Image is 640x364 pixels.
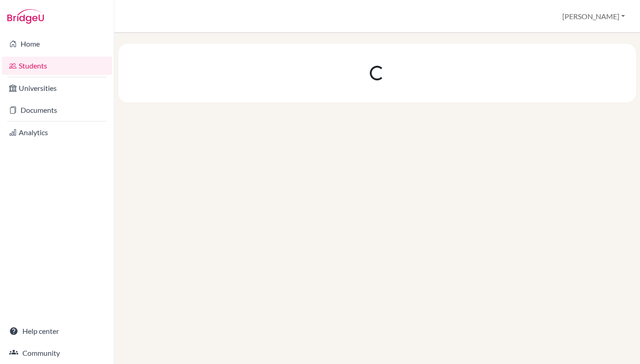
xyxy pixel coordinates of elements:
a: Students [2,57,112,75]
a: Documents [2,101,112,119]
a: Help center [2,322,112,340]
button: [PERSON_NAME] [558,8,629,25]
img: Bridge-U [7,9,44,24]
a: Analytics [2,123,112,142]
a: Universities [2,79,112,97]
a: Home [2,35,112,53]
a: Community [2,344,112,362]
